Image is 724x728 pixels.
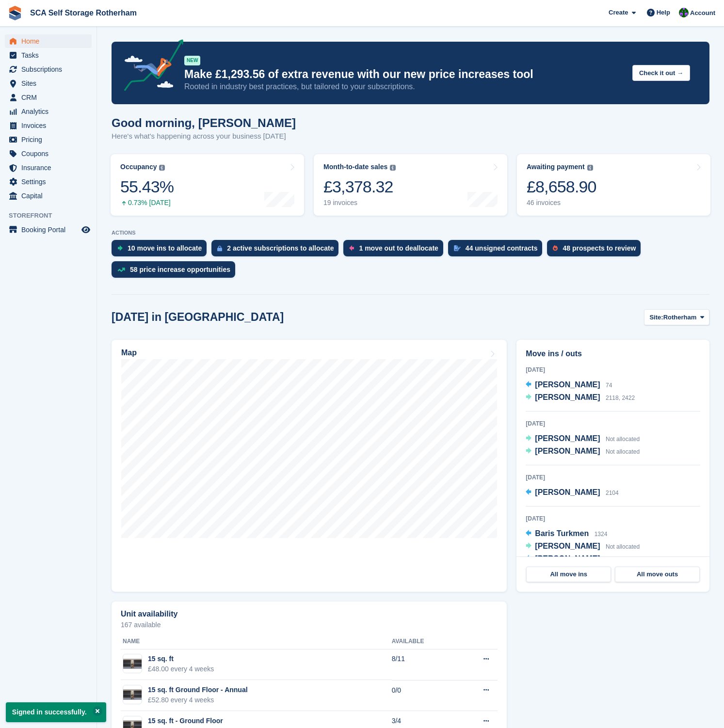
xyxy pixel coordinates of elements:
span: [PERSON_NAME] [535,542,600,550]
a: SCA Self Storage Rotherham [26,5,141,21]
div: 2 active subscriptions to allocate [227,244,334,252]
div: 10 move ins to allocate [128,244,202,252]
span: Rotherham [663,313,697,322]
button: Check it out → [632,65,690,81]
a: Month-to-date sales £3,378.32 19 invoices [314,154,507,216]
a: [PERSON_NAME] Not allocated [526,540,640,553]
h1: Good morning, [PERSON_NAME] [112,116,296,129]
span: [PERSON_NAME] [535,380,600,389]
span: Tasks [21,48,80,62]
img: Ross Chapman [679,8,689,17]
a: All move outs [615,567,700,582]
span: 74 [606,382,612,389]
div: [DATE] [526,473,700,482]
span: Create [609,8,628,17]
a: menu [5,133,92,146]
div: [DATE] [526,365,700,374]
a: menu [5,147,92,160]
div: 15 sq. ft [148,654,214,664]
span: Home [21,34,80,48]
div: [DATE] [526,419,700,428]
span: Not allocated [606,436,640,443]
div: [DATE] [526,514,700,523]
a: menu [5,105,92,118]
a: [PERSON_NAME] Not allocated [526,445,640,458]
a: menu [5,189,92,203]
a: [PERSON_NAME] Not allocated [526,553,640,566]
span: [PERSON_NAME] [535,434,600,443]
div: 19 invoices [323,199,396,207]
img: 15%20SQ.FT.jpg [123,689,142,700]
img: price_increase_opportunities-93ffe204e8149a01c8c9dc8f82e8f89637d9d84a8eef4429ea346261dce0b2c0.svg [117,268,125,272]
div: 15 sq. ft Ground Floor - Annual [148,685,248,695]
span: [PERSON_NAME] [535,488,600,496]
span: Capital [21,189,80,203]
span: Storefront [9,211,97,221]
span: [PERSON_NAME] [535,554,600,563]
img: move_outs_to_deallocate_icon-f764333ba52eb49d3ac5e1228854f67142a1ed5810a6f6cc68b1a99e826820c5.svg [349,245,354,251]
p: 167 available [121,621,498,628]
a: 44 unsigned contracts [448,240,547,261]
a: menu [5,175,92,189]
p: ACTIONS [112,230,709,236]
p: Signed in successfully. [6,702,106,722]
div: Awaiting payment [527,163,585,171]
span: [PERSON_NAME] [535,447,600,455]
div: 0.73% [DATE] [120,199,174,207]
span: [PERSON_NAME] [535,393,600,401]
a: menu [5,91,92,104]
td: 0/0 [392,680,457,711]
span: Baris Turkmen [535,529,589,538]
a: menu [5,48,92,62]
div: £48.00 every 4 weeks [148,664,214,674]
p: Make £1,293.56 of extra revenue with our new price increases tool [184,67,625,81]
img: 15%20SQ.FT.jpg [123,659,142,669]
a: 2 active subscriptions to allocate [211,240,343,261]
a: Baris Turkmen 1324 [526,528,607,540]
img: move_ins_to_allocate_icon-fdf77a2bb77ea45bf5b3d319d69a93e2d87916cf1d5bf7949dd705db3b84f3ca.svg [117,245,123,251]
span: Not allocated [606,556,640,563]
button: Site: Rotherham [644,309,709,325]
span: 2104 [606,490,619,496]
a: Awaiting payment £8,658.90 46 invoices [517,154,710,216]
a: 10 move ins to allocate [112,240,211,261]
td: 8/11 [392,649,457,680]
img: icon-info-grey-7440780725fd019a000dd9b08b2336e03edf1995a4989e88bcd33f0948082b44.svg [390,165,396,171]
div: 46 invoices [527,199,596,207]
a: [PERSON_NAME] Not allocated [526,433,640,445]
h2: Move ins / outs [526,348,700,360]
h2: Map [121,348,137,357]
span: CRM [21,91,80,104]
a: [PERSON_NAME] 2118, 2422 [526,392,635,404]
span: Help [657,8,670,17]
div: 55.43% [120,177,174,197]
a: [PERSON_NAME] 74 [526,379,612,392]
a: menu [5,34,92,48]
a: 1 move out to deallocate [343,240,448,261]
div: Month-to-date sales [323,163,387,171]
div: 58 price increase opportunities [130,266,230,273]
span: Not allocated [606,448,640,455]
a: menu [5,223,92,237]
img: prospect-51fa495bee0391a8d652442698ab0144808aea92771e9ea1ae160a38d050c398.svg [553,245,558,251]
a: Preview store [80,224,92,236]
a: Occupancy 55.43% 0.73% [DATE] [111,154,304,216]
th: Name [121,634,392,649]
a: [PERSON_NAME] 2104 [526,487,618,499]
img: icon-info-grey-7440780725fd019a000dd9b08b2336e03edf1995a4989e88bcd33f0948082b44.svg [587,165,593,171]
span: Site: [649,313,663,322]
span: Invoices [21,119,80,132]
a: menu [5,63,92,76]
span: Settings [21,175,80,189]
a: Map [112,340,507,592]
img: contract_signature_icon-13c848040528278c33f63329250d36e43548de30e8caae1d1a13099fd9432cc5.svg [454,245,461,251]
a: 48 prospects to review [547,240,645,261]
span: Account [690,8,715,18]
img: stora-icon-8386f47178a22dfd0bd8f6a31ec36ba5ce8667c1dd55bd0f319d3a0aa187defe.svg [8,6,22,20]
span: 2118, 2422 [606,395,635,401]
div: £52.80 every 4 weeks [148,695,248,705]
div: 1 move out to deallocate [359,244,438,252]
div: 44 unsigned contracts [466,244,538,252]
span: Pricing [21,133,80,146]
img: price-adjustments-announcement-icon-8257ccfd72463d97f412b2fc003d46551f7dbcb40ab6d574587a9cd5c0d94... [116,39,184,95]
